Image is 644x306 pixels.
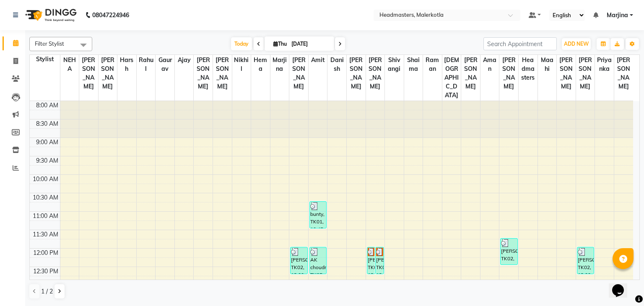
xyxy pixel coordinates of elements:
div: [PERSON_NAME], TK03, 12:00 PM-12:45 PM, BRD - [PERSON_NAME] [367,247,375,274]
span: [PERSON_NAME] [576,55,595,92]
div: bunty, TK01, 10:45 AM-11:30 AM, HS - Styling [310,202,326,228]
input: 2025-09-04 [289,38,331,50]
div: Stylist [30,55,60,64]
span: [PERSON_NAME] [557,55,576,92]
span: [PERSON_NAME] [499,55,518,92]
span: Priyanka [595,55,614,74]
span: [DEMOGRAPHIC_DATA] [442,55,461,101]
span: Rahul [137,55,156,74]
span: Raman [423,55,442,74]
div: 12:00 PM [31,249,60,257]
div: [PERSON_NAME], TK02, 11:45 AM-12:30 PM, BRD - [PERSON_NAME] [501,239,517,265]
span: Marjina [270,55,289,74]
span: Shivangi [385,55,404,74]
span: Ajay [175,55,194,65]
span: [PERSON_NAME] [79,55,98,92]
span: Nikhil [232,55,251,74]
span: Shaima [404,55,423,74]
div: [PERSON_NAME], TK02, 12:00 PM-12:45 PM, BD - Blow dry [291,247,307,274]
span: Headmasters [519,55,538,83]
span: [PERSON_NAME] [461,55,480,92]
span: ADD NEW [564,41,589,47]
img: logo [21,3,79,27]
div: 11:00 AM [31,212,60,220]
span: Filter Stylist [35,40,64,47]
div: AK choudry, TK05, 12:00 PM-12:45 PM, HR-BTX -G - Hair [MEDICAL_DATA] [310,247,326,274]
div: 10:00 AM [31,175,60,184]
div: 12:30 PM [31,267,60,276]
div: 11:30 AM [31,230,60,239]
span: [PERSON_NAME] [614,55,633,92]
span: Aman [480,55,499,74]
div: 9:00 AM [34,138,60,147]
span: [PERSON_NAME] [289,55,308,92]
span: [PERSON_NAME] [347,55,366,92]
button: ADD NEW [562,38,591,50]
iframe: chat widget [609,272,636,298]
span: Amit [309,55,327,65]
span: Thu [271,41,289,47]
span: [PERSON_NAME] [366,55,385,92]
span: NEHA [60,55,79,74]
span: Harsh [117,55,136,74]
input: Search Appointment [483,37,557,50]
span: [PERSON_NAME] [194,55,213,92]
div: [PERSON_NAME], TK03, 12:00 PM-12:45 PM, HCG - Hair Cut by Senior Hair Stylist [376,247,384,274]
div: 8:00 AM [34,101,60,110]
div: 10:30 AM [31,193,60,202]
b: 08047224946 [92,3,129,27]
span: Hema [251,55,270,74]
span: Marjina [607,11,628,20]
span: [PERSON_NAME] [213,55,232,92]
span: Danish [327,55,346,74]
div: 8:30 AM [34,119,60,128]
span: [PERSON_NAME] [99,55,117,92]
div: [PERSON_NAME], TK02, 12:00 PM-12:45 PM, BD - Blow dry [577,247,594,274]
span: Maahi [538,55,557,74]
span: 1 / 2 [41,287,53,296]
span: Today [231,37,252,50]
span: Gaurav [156,55,174,74]
div: 9:30 AM [34,156,60,165]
